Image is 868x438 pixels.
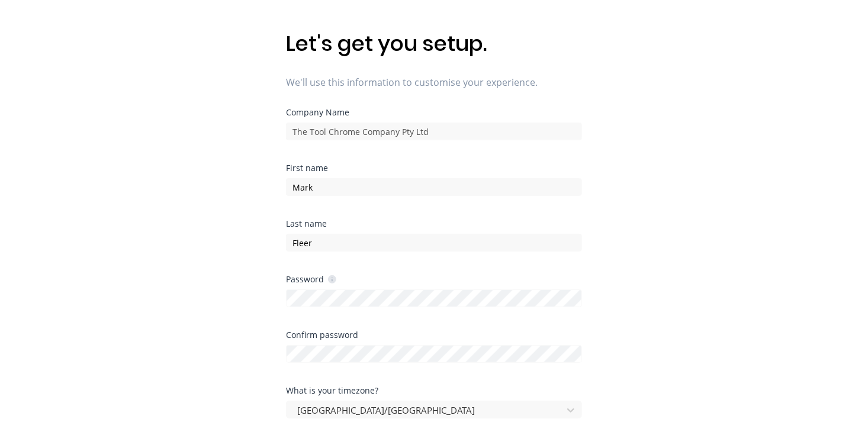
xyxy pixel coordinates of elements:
div: Company Name [286,108,582,117]
div: What is your timezone? [286,387,582,395]
div: Last name [286,220,582,228]
div: Password [286,273,336,285]
div: First name [286,164,582,172]
div: Confirm password [286,331,582,339]
span: We'll use this information to customise your experience. [286,75,582,89]
h1: Let's get you setup. [286,31,582,56]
